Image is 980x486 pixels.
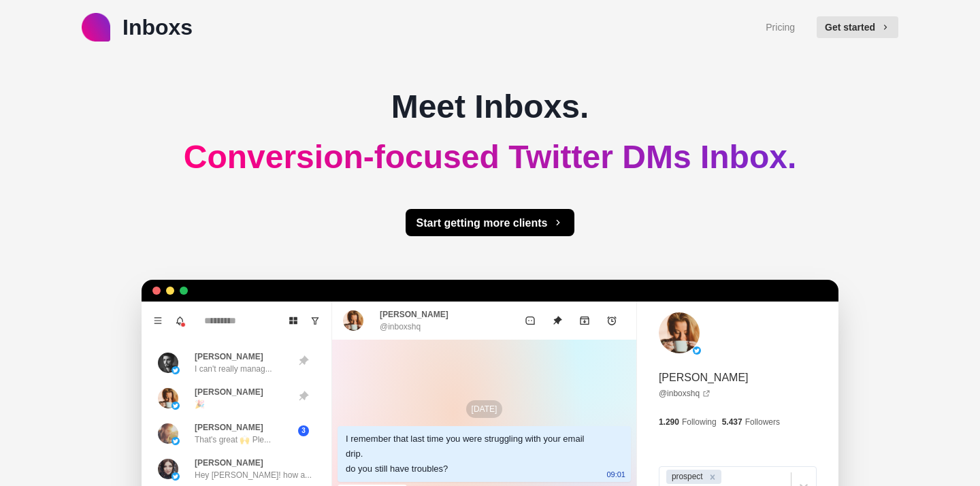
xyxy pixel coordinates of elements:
img: picture [171,366,180,374]
img: picture [171,472,180,481]
img: picture [158,459,178,479]
p: [PERSON_NAME] [195,421,263,434]
p: [PERSON_NAME] [195,386,263,398]
button: Show unread conversations [304,310,326,331]
button: Menu [147,310,169,331]
p: [PERSON_NAME] [195,457,263,469]
p: [PERSON_NAME] [659,370,749,386]
button: Notifications [169,310,191,331]
button: Unpin [544,307,571,334]
img: picture [171,437,180,445]
button: Archive [571,307,598,334]
p: Inboxs [122,11,193,44]
img: picture [158,388,178,408]
img: picture [693,346,701,355]
button: Board View [282,310,304,331]
h2: Meet Inboxs. [391,87,589,127]
p: 5.437 [722,416,742,428]
img: picture [343,310,363,331]
button: Start getting more clients [406,209,575,236]
a: @inboxshq [659,387,710,400]
div: prospect [668,470,705,484]
p: I can't really manag... [195,363,272,375]
p: 🎉 [195,398,205,410]
img: picture [659,312,700,353]
div: Remove prospect [705,470,720,484]
button: Mark as unread [517,307,544,334]
a: logoInboxs [82,11,193,44]
a: Pricing [766,20,795,35]
p: Hey [PERSON_NAME]! how a... [195,469,312,481]
p: That's great 🙌 Ple... [195,434,271,446]
p: [DATE] [466,400,503,418]
p: [PERSON_NAME] [195,351,263,363]
h2: Conversion-focused Twitter DMs Inbox. [184,137,797,177]
p: Followers [745,416,780,428]
p: [PERSON_NAME] [380,308,448,321]
span: 3 [298,425,309,436]
p: @inboxshq [380,321,421,333]
img: logo [82,13,110,42]
img: picture [158,423,178,444]
img: picture [158,353,178,373]
button: Get started [817,16,898,38]
p: 1.290 [659,416,679,428]
p: 09:01 [606,467,625,482]
button: Add reminder [598,307,625,334]
p: Following [682,416,717,428]
div: I remember that last time you were struggling with your email drip. do you still have troubles? [346,432,601,476]
img: picture [171,402,180,410]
